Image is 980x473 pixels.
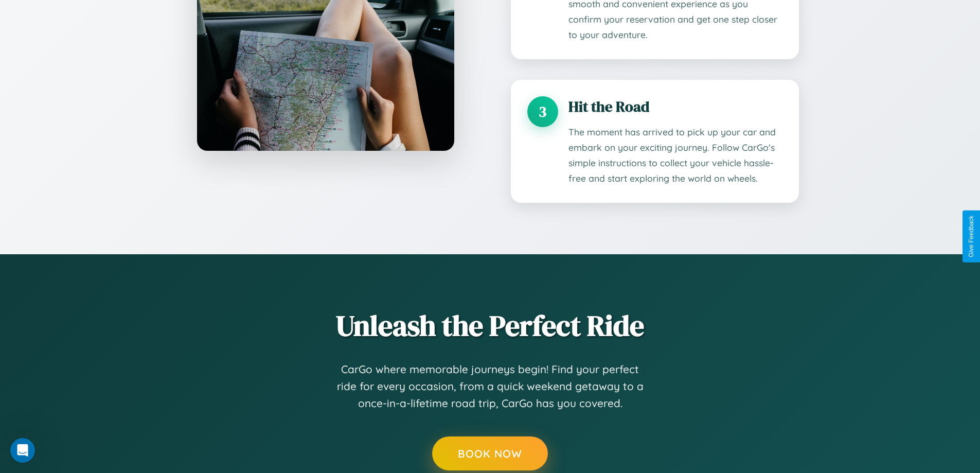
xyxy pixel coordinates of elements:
[336,361,645,412] p: CarGo where memorable journeys begin! Find your perfect ride for every occasion, from a quick wee...
[182,306,799,345] h2: Unleash the Perfect Ride
[432,436,548,470] button: Book Now
[527,96,558,127] div: 3
[568,96,782,117] h3: Hit the Road
[568,125,782,186] p: The moment has arrived to pick up your car and embark on your exciting journey. Follow CarGo's si...
[10,438,35,463] iframe: Intercom live chat
[968,216,975,257] div: Give Feedback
